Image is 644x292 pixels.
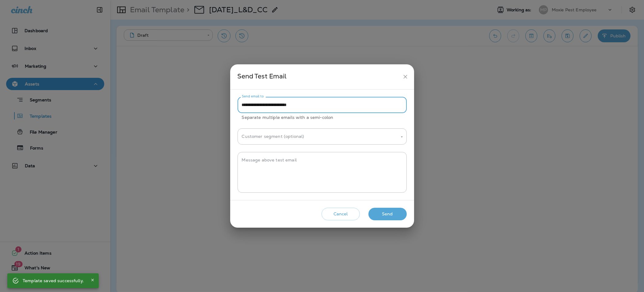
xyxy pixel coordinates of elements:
label: Send email to [242,94,264,99]
button: Close [89,276,96,284]
p: Separate multiple emails with a semi-colon [242,114,402,121]
button: Send [368,208,407,220]
div: Template saved successfully. [23,275,84,286]
button: Cancel [322,208,360,220]
div: Send Test Email [238,71,400,82]
button: close [400,71,411,82]
button: Open [399,134,405,140]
